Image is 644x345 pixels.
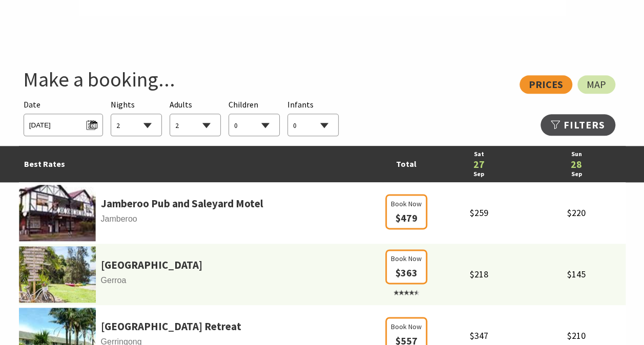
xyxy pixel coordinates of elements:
[469,330,488,341] span: $347
[111,98,135,112] span: Nights
[19,146,383,182] td: Best Rates
[469,268,488,280] span: $218
[385,213,427,224] a: Book Now $479
[395,266,417,279] span: $363
[29,117,97,131] span: [DATE]
[24,99,40,110] span: Date
[395,211,417,224] span: $479
[19,212,383,226] span: Jamberoo
[469,207,488,219] span: $259
[587,80,606,89] span: Map
[19,274,383,287] span: Gerroa
[287,99,314,110] span: Infants
[101,256,202,274] a: [GEOGRAPHIC_DATA]
[111,98,162,137] div: Choose a number of nights
[435,149,523,159] a: Sat
[435,159,523,169] a: 27
[24,98,103,137] div: Please choose your desired arrival date
[101,195,263,212] a: Jamberoo Pub and Saleyard Motel
[19,185,96,241] img: Footballa.jpg
[533,169,620,179] a: Sep
[567,268,586,280] span: $145
[533,149,620,159] a: Sun
[170,99,192,110] span: Adults
[228,99,258,110] span: Children
[567,330,586,341] span: $210
[391,198,422,209] span: Book Now
[533,159,620,169] a: 28
[391,253,422,264] span: Book Now
[385,268,427,298] a: Book Now $363
[567,207,586,219] span: $220
[19,246,96,303] img: 341340-primary-01e7c4ec-2bb2-4952-9e85-574f5e777e2c.jpg
[383,146,430,182] td: Total
[435,169,523,179] a: Sep
[391,321,422,332] span: Book Now
[101,318,241,335] a: [GEOGRAPHIC_DATA] Retreat
[577,75,615,94] a: Map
